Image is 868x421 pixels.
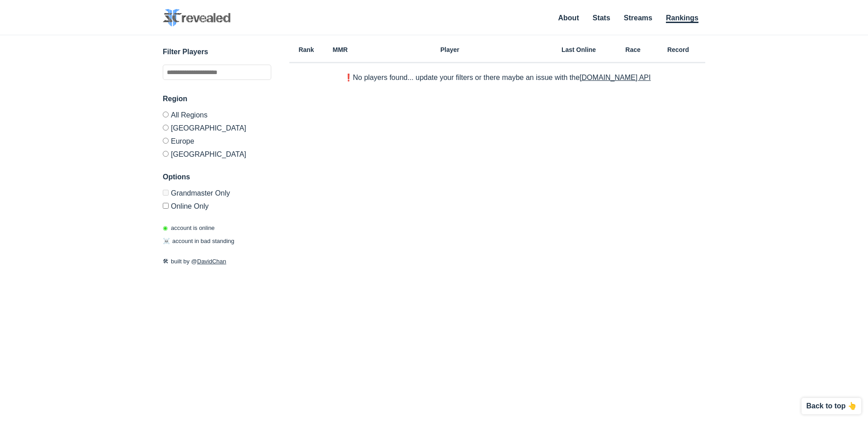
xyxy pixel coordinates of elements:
[163,238,170,244] span: ☠️
[197,258,226,265] a: DavidChan
[666,14,698,23] a: Rankings
[357,47,542,53] h6: Player
[163,258,169,265] span: 🛠
[163,151,169,157] input: [GEOGRAPHIC_DATA]
[323,47,357,53] h6: MMR
[163,47,271,57] h3: Filter Players
[163,134,271,147] label: Europe
[163,172,271,182] h3: Options
[163,190,271,199] label: Only Show accounts currently in Grandmaster
[163,190,169,196] input: Grandmaster Only
[163,225,168,231] span: ◉
[624,14,652,22] a: Streams
[163,121,271,134] label: [GEOGRAPHIC_DATA]
[163,94,271,104] h3: Region
[163,112,169,117] input: All Regions
[163,9,231,27] img: SC2 Revealed
[580,74,651,81] a: [DOMAIN_NAME] API
[593,14,610,22] a: Stats
[163,224,215,233] p: account is online
[163,125,169,131] input: [GEOGRAPHIC_DATA]
[558,14,579,22] a: About
[163,257,271,266] p: built by @
[289,47,323,53] h6: Rank
[344,74,651,81] p: ❗️No players found... update your filters or there maybe an issue with the
[163,199,271,210] label: Only show accounts currently laddering
[163,147,271,158] label: [GEOGRAPHIC_DATA]
[542,47,615,53] h6: Last Online
[651,47,705,53] h6: Record
[163,203,169,209] input: Online Only
[163,237,234,246] p: account in bad standing
[163,138,169,144] input: Europe
[163,112,271,121] label: All Regions
[615,47,651,53] h6: Race
[806,402,857,410] p: Back to top 👆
